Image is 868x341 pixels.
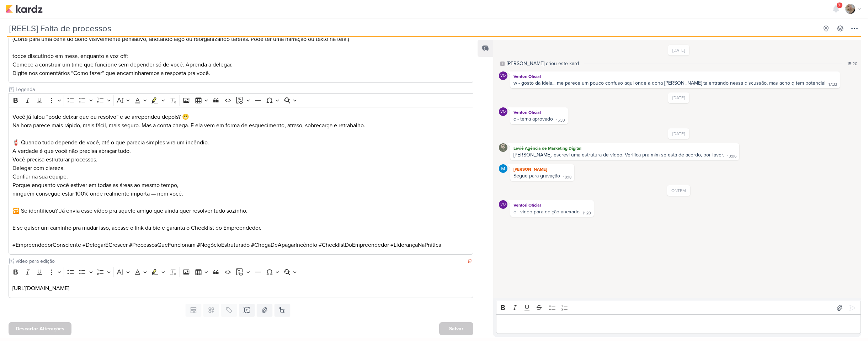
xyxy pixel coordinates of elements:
[12,43,469,78] p: todos discutindo em mesa, enquanto a voz off: Comece a construir um time que funcione sem depende...
[496,301,861,315] div: Editor toolbar
[12,241,469,249] p: #EmpreendedorConsciente #DelegarÉCrescer #ProcessosQueFuncionam #NegócioEstruturado #ChegaDeApaga...
[12,113,469,121] p: Você já falou “pode deixar que eu resolvo” e se arrependeu depois? 😬
[829,82,837,87] div: 17:33
[499,71,507,80] div: Ventori Oficial
[9,93,473,107] div: Editor toolbar
[727,154,736,159] div: 10:06
[512,109,566,116] div: Ventori Oficial
[513,152,724,158] div: [PERSON_NAME], escrevi uma estrutura de vídeo. Verifica pra mim se está de acordo, por favor.
[12,181,469,198] p: Porque enquanto você estiver em todas as áreas ao mesmo tempo, ninguém consegue estar 100% onde r...
[512,145,738,152] div: Leviê Agência de Marketing Digital
[556,118,565,123] div: 15:30
[512,202,592,209] div: Ventori Oficial
[583,211,591,216] div: 11:20
[500,74,506,78] p: VO
[6,5,43,13] img: kardz.app
[500,203,506,207] p: VO
[496,314,861,334] div: Editor editing area: main
[845,4,855,14] img: Sarah Violante
[513,209,580,215] div: c - vídeo para edição anexado
[12,207,469,215] p: 🔁 Se identificou? Já envia esse vídeo pra aquele amigo que ainda quer resolver tudo sozinho.
[499,143,507,152] img: Leviê Agência de Marketing Digital
[12,224,469,232] p: E se quiser um caminho pra mudar isso, acesse o link da bio e garanta o Checklist do Empreendedor.
[14,86,473,93] input: Texto sem título
[499,164,507,173] img: MARIANA MIRANDA
[838,2,842,8] span: 9+
[847,60,857,67] div: 15:20
[12,284,469,293] p: [URL][DOMAIN_NAME]
[499,107,507,116] div: Ventori Oficial
[12,138,469,147] p: 🧯 Quando tudo depende de você, até o que parecia simples vira um incêndio.
[12,147,469,181] p: A verdade é que você não precisa abraçar tudo. Você precisa estruturar processos. Delegar com cla...
[499,200,507,209] div: Ventori Oficial
[12,121,469,130] p: Na hora parece mais rápido, mais fácil, mais seguro. Mas a conta chega. E ela vem em forma de esq...
[512,73,838,80] div: Ventori Oficial
[9,265,473,279] div: Editor toolbar
[563,175,571,180] div: 10:18
[513,116,553,122] div: c - tema aprovado
[14,257,466,265] input: Texto sem título
[9,279,473,298] div: Editor editing area: main
[512,166,573,173] div: [PERSON_NAME]
[507,60,579,67] div: [PERSON_NAME] criou este kard
[7,22,818,35] input: Kard Sem Título
[9,107,473,255] div: Editor editing area: main
[513,80,825,86] div: w - gosto da ideia... me parece um pouco confuso aqui onde a dona [PERSON_NAME] ta entrando nessa...
[513,173,560,179] div: Segue para gravação
[500,110,506,114] p: VO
